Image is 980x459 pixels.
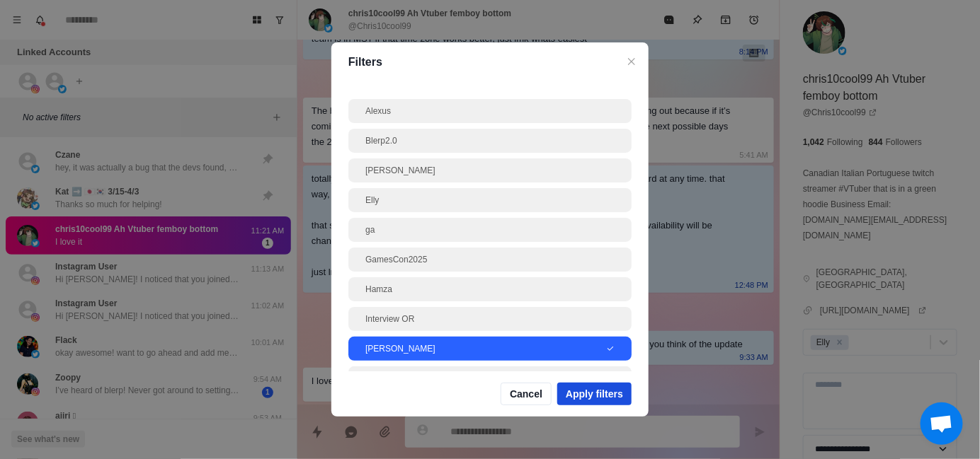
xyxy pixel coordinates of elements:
div: Interview OR [365,313,615,325]
button: Apply filters [557,383,632,405]
div: Elly [365,194,615,207]
div: [PERSON_NAME] [365,342,606,355]
button: Cancel [501,383,552,405]
div: Blerp2.0 [365,134,615,147]
div: Hamza [365,283,615,296]
a: Open chat [921,402,963,445]
button: Close [623,53,640,70]
div: GamesCon2025 [365,253,615,266]
div: [PERSON_NAME] [365,164,615,177]
div: Alexus [365,105,615,117]
div: ga [365,223,615,236]
p: Filters [348,54,632,71]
